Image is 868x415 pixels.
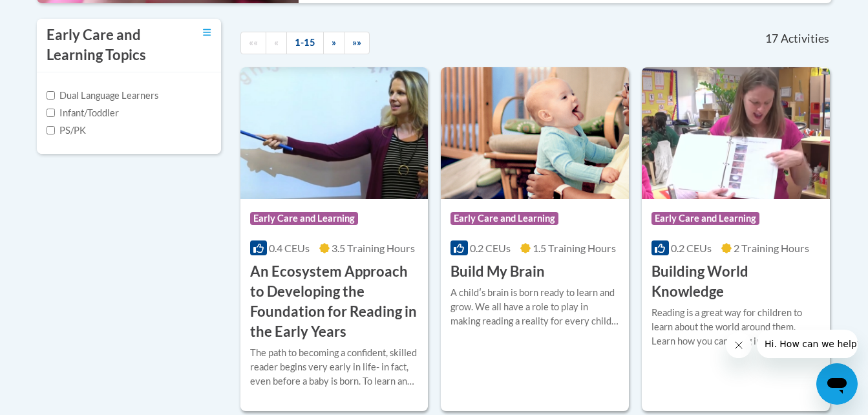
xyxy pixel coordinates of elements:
[269,242,310,254] span: 0.4 CEUs
[441,67,629,411] a: Course LogoEarly Care and Learning0.2 CEUs1.5 Training Hours Build My BrainA childʹs brain is bor...
[266,32,287,54] a: Previous
[47,106,119,120] label: Infant/Toddler
[47,89,158,103] label: Dual Language Learners
[352,37,361,48] span: »»
[450,286,619,328] div: A childʹs brain is born ready to learn and grow. We all have a role to play in making reading a r...
[344,32,370,54] a: End
[47,126,55,134] input: Checkbox for Options
[8,9,105,19] span: Hi. How can we help?
[651,306,820,348] div: Reading is a great way for children to learn about the world around them. Learn how you can bring...
[757,330,858,358] iframe: Message from company
[642,67,830,411] a: Course LogoEarly Care and Learning0.2 CEUs2 Training Hours Building World KnowledgeReading is a g...
[47,91,55,100] input: Checkbox for Options
[533,242,616,254] span: 1.5 Training Hours
[781,32,829,46] span: Activities
[470,242,511,254] span: 0.2 CEUs
[734,242,809,254] span: 2 Training Hours
[250,346,419,388] div: The path to becoming a confident, skilled reader begins very early in life- in fact, even before ...
[240,32,266,54] a: Begining
[332,37,336,48] span: »
[47,25,169,65] h3: Early Care and Learning Topics
[286,32,324,54] a: 1-15
[450,212,558,225] span: Early Care and Learning
[323,32,344,54] a: Next
[250,262,419,341] h3: An Ecosystem Approach to Developing the Foundation for Reading in the Early Years
[765,32,778,46] span: 17
[203,25,211,39] a: Toggle collapse
[671,242,712,254] span: 0.2 CEUs
[250,212,358,225] span: Early Care and Learning
[274,37,279,48] span: «
[450,262,545,282] h3: Build My Brain
[47,109,55,117] input: Checkbox for Options
[47,123,86,138] label: PS/PK
[726,332,752,358] iframe: Close message
[651,212,759,225] span: Early Care and Learning
[249,37,258,48] span: ««
[332,242,415,254] span: 3.5 Training Hours
[816,363,858,405] iframe: Button to launch messaging window
[441,67,629,199] img: Course Logo
[642,67,830,199] img: Course Logo
[651,262,820,302] h3: Building World Knowledge
[240,67,429,199] img: Course Logo
[240,67,429,411] a: Course LogoEarly Care and Learning0.4 CEUs3.5 Training Hours An Ecosystem Approach to Developing ...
